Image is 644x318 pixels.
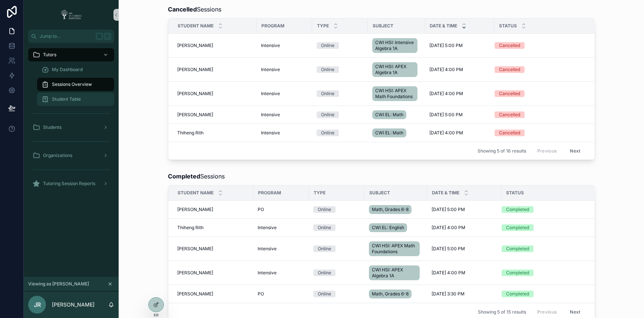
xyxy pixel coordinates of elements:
[369,204,423,215] a: Math, Grades 6-8
[177,225,249,231] a: Thiheng Rith
[52,81,92,87] span: Sessions Overview
[258,270,304,276] a: Intensive
[43,124,62,130] span: Students
[261,23,284,29] span: Program
[502,245,585,252] a: Completed
[318,224,331,231] div: Online
[565,145,585,157] button: Next
[499,111,520,118] div: Cancelled
[178,23,214,29] span: Student Name
[499,90,520,97] div: Cancelled
[37,93,114,106] a: Student Table
[478,148,526,154] span: Showing 5 of 16 results
[105,33,110,39] span: K
[321,42,334,49] div: Online
[506,245,529,252] div: Completed
[318,291,331,297] div: Online
[261,67,280,73] span: Intensive
[432,291,497,297] a: [DATE] 3:30 PM
[313,245,360,252] a: Online
[506,270,529,276] div: Completed
[429,112,463,118] span: [DATE] 5:00 PM
[429,91,463,97] span: [DATE] 4:00 PM
[177,91,213,97] span: [PERSON_NAME]
[28,48,114,61] a: Tutors
[318,245,331,252] div: Online
[429,67,463,73] span: [DATE] 4:00 PM
[177,67,213,73] span: [PERSON_NAME]
[177,270,213,276] span: [PERSON_NAME]
[375,64,415,76] span: CWI HSI: APEX Algebra 1A
[314,190,326,196] span: Type
[321,130,334,136] div: Online
[372,207,409,212] span: Math, Grades 6-8
[34,300,41,309] span: JR
[28,149,114,162] a: Organizations
[261,130,280,136] span: Intensive
[506,224,529,231] div: Completed
[258,225,277,231] span: Intensive
[168,5,221,14] span: Sessions
[258,225,304,231] a: Intensive
[321,111,334,118] div: Online
[502,291,585,297] a: Completed
[432,246,497,252] a: [DATE] 5:00 PM
[429,43,463,48] span: [DATE] 5:00 PM
[369,264,423,282] a: CWI HSI: APEX Algebra 1A
[177,291,249,297] a: [PERSON_NAME]
[429,130,463,136] span: [DATE] 4:00 PM
[28,30,114,43] button: Jump to...K
[258,207,304,212] a: PO
[52,301,95,308] p: [PERSON_NAME]
[373,23,393,29] span: Subject
[313,291,360,297] a: Online
[258,270,277,276] span: Intensive
[168,172,225,181] span: Sessions
[506,206,529,213] div: Completed
[432,291,465,297] span: [DATE] 3:30 PM
[43,153,72,158] span: Organizations
[375,130,403,136] span: CWI EL: Math
[432,270,465,276] span: [DATE] 4:00 PM
[499,23,517,29] span: Status
[52,96,81,102] span: Student Table
[177,207,213,212] span: [PERSON_NAME]
[318,270,331,276] div: Online
[168,173,200,180] strong: Completed
[177,130,204,136] span: Thiheng Rith
[177,43,213,48] span: [PERSON_NAME]
[502,206,585,213] a: Completed
[432,246,465,252] span: [DATE] 5:00 PM
[258,246,277,252] span: Intensive
[58,9,84,21] img: App logo
[261,112,280,118] span: Intensive
[177,225,204,231] span: Thiheng Rith
[258,207,264,212] span: PO
[432,207,497,212] a: [DATE] 5:00 PM
[261,91,280,97] span: Intensive
[432,225,465,231] span: [DATE] 4:00 PM
[258,246,304,252] a: Intensive
[24,43,119,200] div: scrollable content
[177,246,213,252] span: [PERSON_NAME]
[177,291,213,297] span: [PERSON_NAME]
[178,190,214,196] span: Student Name
[258,190,281,196] span: Program
[432,270,497,276] a: [DATE] 4:00 PM
[565,306,585,318] button: Next
[372,225,404,231] span: CWI EL: English
[432,190,459,196] span: Date & Time
[28,281,89,287] span: Viewing as [PERSON_NAME]
[372,291,409,297] span: Math, Grades 6-8
[168,6,197,13] strong: Cancelled
[372,267,417,279] span: CWI HSI: APEX Algebra 1A
[177,112,213,118] span: [PERSON_NAME]
[177,246,249,252] a: [PERSON_NAME]
[258,291,264,297] span: PO
[375,112,403,118] span: CWI EL: Math
[502,270,585,276] a: Completed
[432,207,465,212] span: [DATE] 5:00 PM
[499,130,520,136] div: Cancelled
[313,270,360,276] a: Online
[375,40,415,51] span: CWI HSI: Intensive Algebra 1A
